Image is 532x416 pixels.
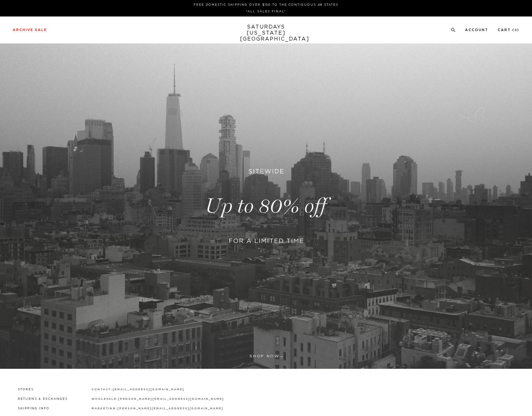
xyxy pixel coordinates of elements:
a: Returns & Exchanges [18,398,68,400]
a: Archive Sale [13,28,47,32]
strong: contact: [91,388,113,391]
strong: wholesale: [91,398,118,400]
a: SATURDAYS[US_STATE][GEOGRAPHIC_DATA] [240,24,292,42]
small: 0 [515,29,517,32]
p: FREE DOMESTIC SHIPPING OVER $150 TO THE CONTIGUOUS 48 STATES [15,3,517,7]
a: Stores [18,388,34,391]
a: Shipping Info [18,407,50,410]
strong: marketing: [91,407,118,410]
a: Cart (0) [498,28,519,32]
a: Account [465,28,488,32]
a: [EMAIL_ADDRESS][DOMAIN_NAME] [113,388,184,391]
p: *ALL SALES FINAL* [15,9,517,14]
a: [PERSON_NAME][EMAIL_ADDRESS][DOMAIN_NAME] [118,398,224,400]
a: [PERSON_NAME][EMAIL_ADDRESS][DOMAIN_NAME] [117,407,223,410]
